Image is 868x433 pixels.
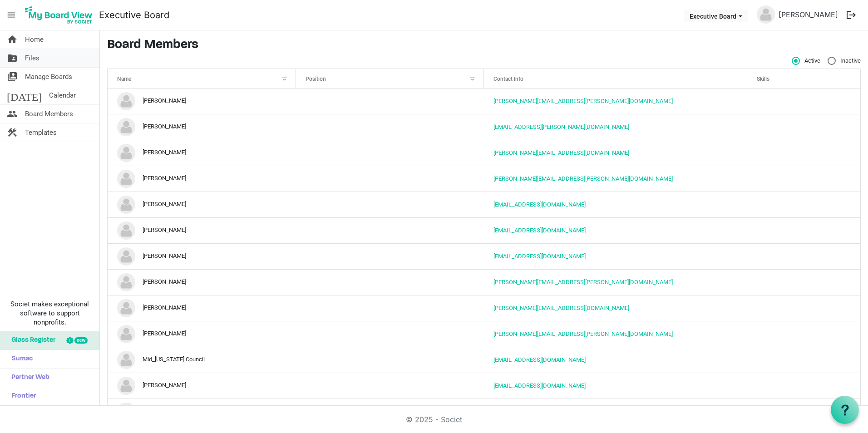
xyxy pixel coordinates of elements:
[117,273,135,291] img: no-profile-picture.svg
[49,86,76,104] span: Calendar
[4,300,95,327] span: Societ makes exceptional software to support nonprofits.
[484,295,747,321] td: kathleen@canoanstrategy.com is template cell column header Contact Info
[117,118,135,136] img: no-profile-picture.svg
[484,217,747,243] td: jlbanh@yahoo.com is template cell column header Contact Info
[296,295,484,321] td: column header Position
[747,89,860,114] td: is template cell column header Skills
[747,295,860,321] td: is template cell column header Skills
[99,6,169,24] a: Executive Board
[493,175,673,182] a: [PERSON_NAME][EMAIL_ADDRESS][PERSON_NAME][DOMAIN_NAME]
[7,387,36,405] span: Frontier
[306,76,326,82] span: Position
[296,399,484,424] td: column header Position
[296,347,484,373] td: column header Position
[107,38,861,53] h3: Board Members
[117,325,135,343] img: no-profile-picture.svg
[25,68,72,86] span: Manage Boards
[117,144,135,162] img: no-profile-picture.svg
[747,399,860,424] td: is template cell column header Skills
[484,399,747,424] td: epluseddy@msn.com is template cell column header Contact Info
[108,243,296,269] td: John Davis is template cell column header Name
[7,123,18,142] span: construction
[493,149,629,156] a: [PERSON_NAME][EMAIL_ADDRESS][DOMAIN_NAME]
[493,123,629,130] a: [EMAIL_ADDRESS][PERSON_NAME][DOMAIN_NAME]
[684,10,748,22] button: Executive Board dropdownbutton
[25,105,73,123] span: Board Members
[757,76,769,82] span: Skills
[484,192,747,217] td: jhilmes@finleylaw.com is template cell column header Contact Info
[117,403,135,421] img: no-profile-picture.svg
[108,166,296,192] td: Darla Hunzelman is template cell column header Name
[7,86,42,104] span: [DATE]
[108,89,296,114] td: Amanda Nuzum is template cell column header Name
[108,114,296,140] td: Bill Boatwright is template cell column header Name
[117,221,135,240] img: no-profile-picture.svg
[842,5,861,25] button: logout
[757,5,775,24] img: no-profile-picture.svg
[108,192,296,217] td: jack hilmes is template cell column header Name
[117,351,135,369] img: no-profile-picture.svg
[296,89,484,114] td: column header Position
[747,217,860,243] td: is template cell column header Skills
[117,299,135,317] img: no-profile-picture.svg
[747,140,860,166] td: is template cell column header Skills
[108,269,296,295] td: Josh Williams is template cell column header Name
[493,330,673,337] a: [PERSON_NAME][EMAIL_ADDRESS][PERSON_NAME][DOMAIN_NAME]
[108,295,296,321] td: Kathleen Riessen is template cell column header Name
[484,140,747,166] td: dan@icomconsult.com is template cell column header Contact Info
[747,321,860,347] td: is template cell column header Skills
[117,76,131,82] span: Name
[108,373,296,399] td: Phillip Nemmers is template cell column header Name
[747,243,860,269] td: is template cell column header Skills
[493,382,586,389] a: [EMAIL_ADDRESS][DOMAIN_NAME]
[108,347,296,373] td: Mid_iowa Council is template cell column header Name
[775,5,842,24] a: [PERSON_NAME]
[747,114,860,140] td: is template cell column header Skills
[747,269,860,295] td: is template cell column header Skills
[493,253,586,260] a: [EMAIL_ADDRESS][DOMAIN_NAME]
[117,196,135,214] img: no-profile-picture.svg
[296,166,484,192] td: column header Position
[108,321,296,347] td: Marv Wilson is template cell column header Name
[484,347,747,373] td: midiowa.councilbsa@scouting.org is template cell column header Contact Info
[7,350,33,368] span: Sumac
[296,217,484,243] td: column header Position
[484,243,747,269] td: jdavis.scouting@gmail.com is template cell column header Contact Info
[117,377,135,395] img: no-profile-picture.svg
[7,30,18,49] span: home
[7,49,18,67] span: folder_shared
[792,57,820,65] span: Active
[117,247,135,266] img: no-profile-picture.svg
[484,89,747,114] td: Amanda.Nuzum@scouting.org is template cell column header Contact Info
[484,269,747,295] td: Josh.williams@scouting.org is template cell column header Contact Info
[296,243,484,269] td: column header Position
[108,140,296,166] td: Daniel Adams is template cell column header Name
[7,105,18,123] span: people
[296,373,484,399] td: column header Position
[108,399,296,424] td: Steven Eddy is template cell column header Name
[747,166,860,192] td: is template cell column header Skills
[406,415,462,424] a: © 2025 - Societ
[484,114,747,140] td: bill.boatwright@dentons.com is template cell column header Contact Info
[493,305,629,311] a: [PERSON_NAME][EMAIL_ADDRESS][DOMAIN_NAME]
[493,201,586,208] a: [EMAIL_ADDRESS][DOMAIN_NAME]
[484,373,747,399] td: nemmeph@gmail.com is template cell column header Contact Info
[22,4,95,26] img: My Board View Logo
[493,356,586,363] a: [EMAIL_ADDRESS][DOMAIN_NAME]
[493,227,586,234] a: [EMAIL_ADDRESS][DOMAIN_NAME]
[296,114,484,140] td: column header Position
[493,98,673,104] a: [PERSON_NAME][EMAIL_ADDRESS][PERSON_NAME][DOMAIN_NAME]
[484,166,747,192] td: darla.hunzelman@scouting.org is template cell column header Contact Info
[25,123,57,142] span: Templates
[7,369,49,387] span: Partner Web
[7,68,18,86] span: switch_account
[117,92,135,110] img: no-profile-picture.svg
[117,170,135,188] img: no-profile-picture.svg
[74,337,88,344] div: new
[296,269,484,295] td: column header Position
[484,321,747,347] td: marv.wilson@outlook.com is template cell column header Contact Info
[828,57,861,65] span: Inactive
[747,373,860,399] td: is template cell column header Skills
[296,321,484,347] td: column header Position
[7,331,55,349] span: Glass Register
